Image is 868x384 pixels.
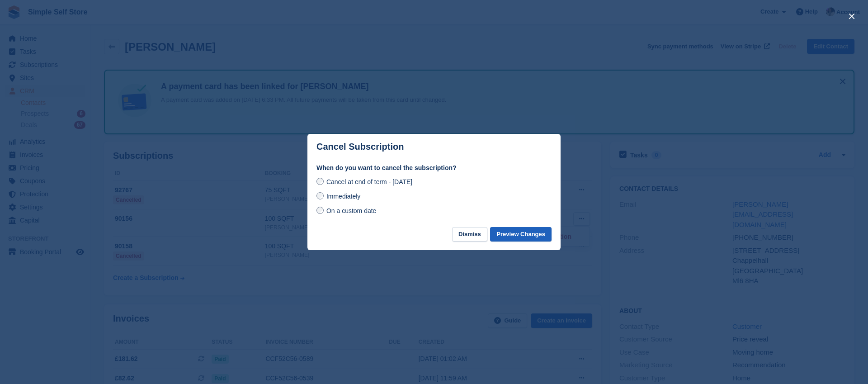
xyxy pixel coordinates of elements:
button: Dismiss [452,227,487,242]
button: Preview Changes [490,227,552,242]
input: On a custom date [316,207,324,214]
span: Cancel at end of term - [DATE] [326,178,412,185]
input: Cancel at end of term - [DATE] [316,178,324,185]
span: On a custom date [326,207,377,214]
button: close [844,9,859,24]
span: Immediately [326,193,360,200]
label: When do you want to cancel the subscription? [316,163,552,173]
p: Cancel Subscription [316,142,404,152]
input: Immediately [316,192,324,199]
